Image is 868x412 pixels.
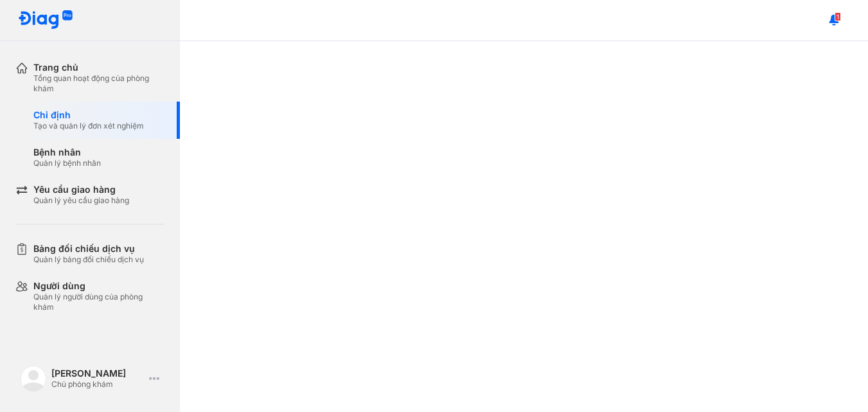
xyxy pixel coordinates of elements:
[33,109,144,121] div: Chỉ định
[33,73,164,94] div: Tổng quan hoạt động của phòng khám
[51,368,144,379] div: [PERSON_NAME]
[33,195,129,206] div: Quản lý yêu cầu giao hàng
[18,10,73,30] img: logo
[33,280,164,292] div: Người dùng
[21,366,46,391] img: logo
[33,158,101,168] div: Quản lý bệnh nhân
[33,121,144,131] div: Tạo và quản lý đơn xét nghiệm
[835,12,841,21] span: 1
[33,255,144,265] div: Quản lý bảng đối chiếu dịch vụ
[33,147,101,158] div: Bệnh nhân
[33,62,164,73] div: Trang chủ
[51,379,144,390] div: Chủ phòng khám
[33,184,129,195] div: Yêu cầu giao hàng
[33,243,144,255] div: Bảng đối chiếu dịch vụ
[33,292,164,312] div: Quản lý người dùng của phòng khám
